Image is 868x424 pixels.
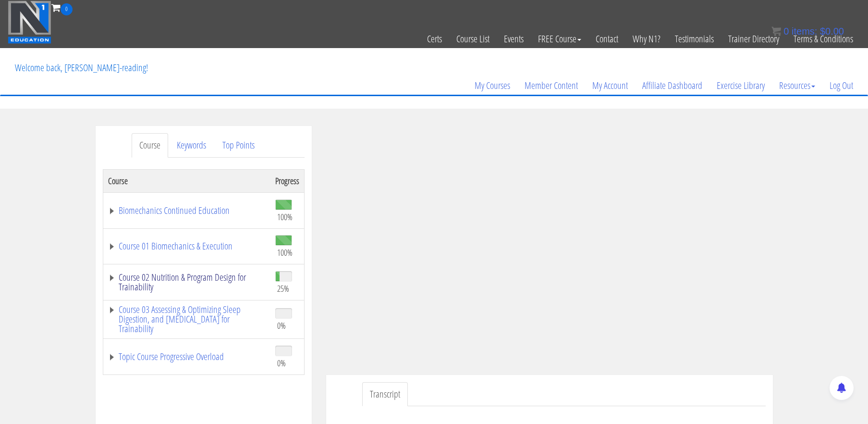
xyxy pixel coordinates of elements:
[108,273,266,292] a: Course 02 Nutrition & Program Design for Trainability
[449,15,497,62] a: Course List
[277,358,286,368] span: 0%
[497,15,531,62] a: Events
[132,133,168,158] a: Course
[783,26,789,37] span: 0
[277,283,289,294] span: 25%
[277,212,293,222] span: 100%
[467,62,517,109] a: My Courses
[709,62,772,109] a: Exercise Library
[792,26,817,37] span: items:
[822,62,860,109] a: Log Out
[215,133,262,158] a: Top Points
[772,62,822,109] a: Resources
[8,49,155,87] p: Welcome back, [PERSON_NAME]-reading!
[61,3,73,15] span: 0
[531,15,588,62] a: FREE Course
[420,15,449,62] a: Certs
[820,26,825,37] span: $
[786,15,860,62] a: Terms & Conditions
[635,62,709,109] a: Affiliate Dashboard
[588,15,625,62] a: Contact
[771,26,844,37] a: 0 items: $0.00
[108,241,266,251] a: Course 01 Biomechanics & Execution
[51,1,73,14] a: 0
[108,206,266,215] a: Biomechanics Continued Education
[820,26,844,37] bdi: 0.00
[103,169,270,192] th: Course
[625,15,668,62] a: Why N1?
[517,62,585,109] a: Member Content
[8,0,51,44] img: n1-education
[771,26,781,36] img: icon11.png
[169,133,214,158] a: Keywords
[585,62,635,109] a: My Account
[721,15,786,62] a: Trainer Directory
[108,305,266,334] a: Course 03 Assessing & Optimizing Sleep Digestion, and [MEDICAL_DATA] for Trainability
[277,320,286,331] span: 0%
[108,352,266,362] a: Topic Course Progressive Overload
[668,15,721,62] a: Testimonials
[362,382,408,407] a: Transcript
[270,169,305,192] th: Progress
[277,247,293,258] span: 100%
